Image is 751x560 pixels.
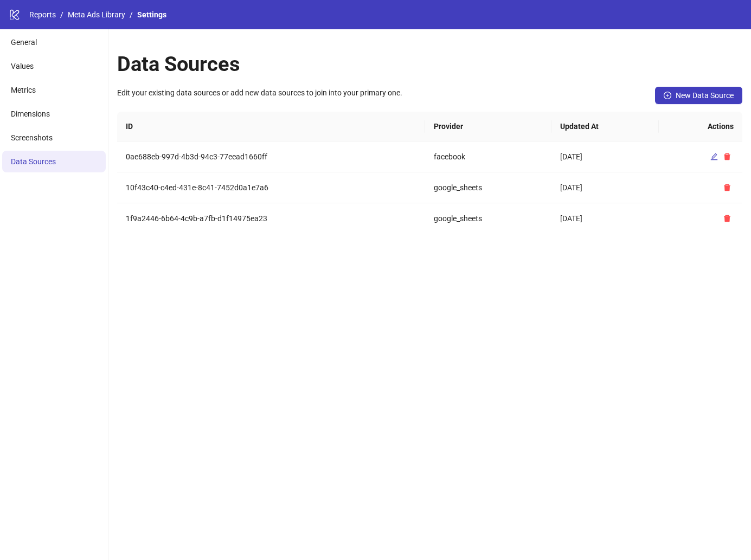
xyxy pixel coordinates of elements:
[11,38,37,47] span: General
[11,86,36,94] span: Metrics
[659,112,742,141] th: Actions
[425,172,551,203] td: google_sheets
[117,52,742,76] h1: Data Sources
[66,9,127,21] a: Meta Ads Library
[11,62,34,70] span: Values
[723,184,731,191] span: delete
[425,112,551,141] th: Provider
[723,153,731,160] span: delete
[137,10,166,19] span: Settings
[425,203,551,234] td: google_sheets
[664,92,671,99] span: plus-circle
[60,9,63,21] li: /
[117,112,425,141] th: ID
[710,153,718,160] span: edit
[676,91,734,100] span: New Data Source
[551,203,659,234] td: [DATE]
[655,87,742,104] button: New Data Source
[117,172,425,203] td: 10f43c40-c4ed-431e-8c41-7452d0a1e7a6
[551,172,659,203] td: [DATE]
[117,203,425,234] td: 1f9a2446-6b64-4c9b-a7fb-d1f14975ea23
[723,215,731,222] span: delete
[117,141,425,172] td: 0ae688eb-997d-4b3d-94c3-77eead1660ff
[117,87,402,99] div: Edit your existing data sources or add new data sources to join into your primary one.
[130,9,133,21] li: /
[11,110,50,118] span: Dimensions
[551,141,659,172] td: [DATE]
[27,9,58,21] a: Reports
[425,141,551,172] td: facebook
[11,133,53,142] span: Screenshots
[551,112,659,141] th: Updated At
[11,157,56,166] span: Data Sources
